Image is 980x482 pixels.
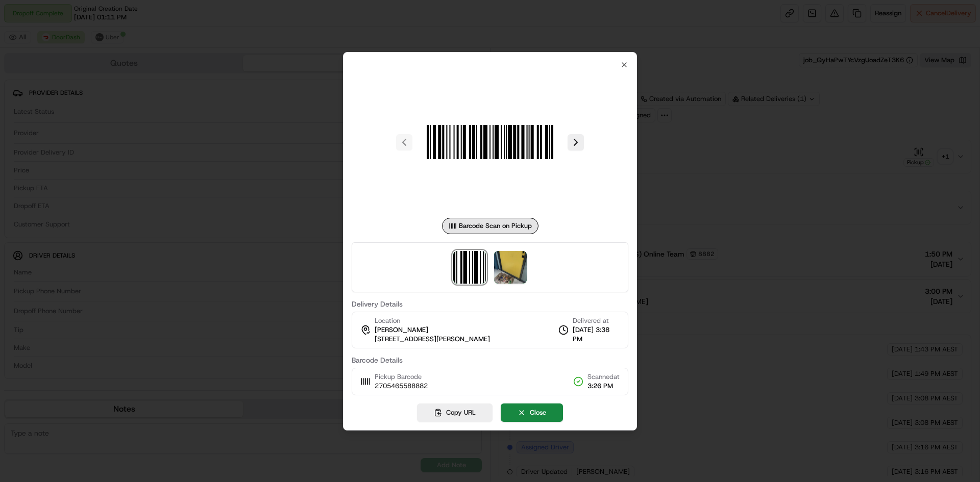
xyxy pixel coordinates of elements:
[10,149,18,157] div: 📗
[27,66,184,77] input: Got a question? Start typing here...
[35,97,167,108] div: Start new chat
[86,149,94,157] div: 💻
[416,69,563,216] img: barcode_scan_on_pickup image
[442,218,538,234] div: Barcode Scan on Pickup
[453,251,486,284] img: barcode_scan_on_pickup image
[375,325,428,335] span: [PERSON_NAME]
[10,10,31,31] img: Nash
[375,372,428,382] span: Pickup Barcode
[96,148,164,158] span: API Documentation
[494,251,527,284] img: photo_proof_of_delivery image
[352,357,628,364] label: Barcode Details
[82,144,168,162] a: 💻API Documentation
[501,403,563,422] button: Close
[375,335,490,344] span: [STREET_ADDRESS][PERSON_NAME]
[35,108,129,116] div: We're available if you need us!
[417,403,493,422] button: Copy URL
[573,325,620,344] span: [DATE] 3:38 PM
[20,148,78,158] span: Knowledge Base
[587,382,620,391] span: 3:26 PM
[72,172,124,181] a: Powered byPylon
[573,316,620,325] span: Delivered at
[352,300,628,308] label: Delivery Details
[375,316,400,325] span: Location
[10,97,29,116] img: 1736555255976-a54dd68f-1ca7-489b-9aae-adbdc363a1c4
[10,41,186,57] p: Welcome 👋
[587,372,620,382] span: Scanned at
[102,173,124,181] span: Pylon
[375,382,428,391] span: 2705465588882
[6,144,82,162] a: 📗Knowledge Base
[174,100,186,113] button: Start new chat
